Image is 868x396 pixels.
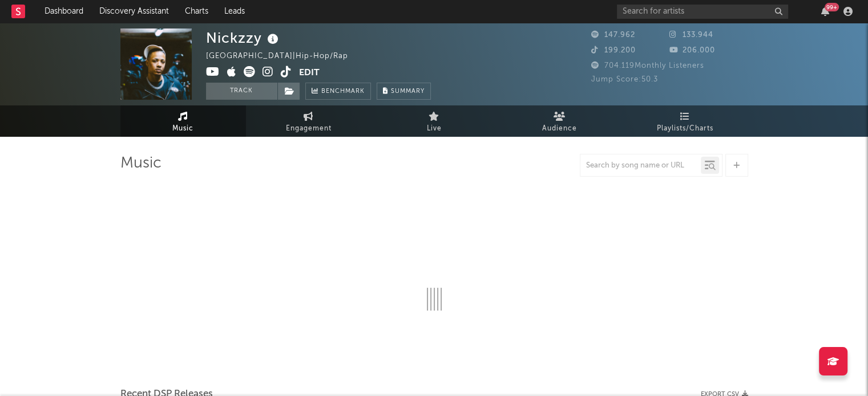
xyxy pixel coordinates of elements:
[497,105,623,137] a: Audience
[591,31,635,39] span: 147.962
[391,88,425,95] span: Summary
[299,66,320,80] button: Edit
[617,5,788,19] input: Search for artists
[321,85,365,99] span: Benchmark
[206,28,281,47] div: Nickzzy
[372,105,497,137] a: Live
[623,105,748,137] a: Playlists/Charts
[286,122,332,136] span: Engagement
[246,105,372,137] a: Engagement
[821,7,829,16] button: 99+
[206,83,277,100] button: Track
[377,83,431,100] button: Summary
[206,50,361,63] div: [GEOGRAPHIC_DATA] | Hip-Hop/Rap
[669,31,713,39] span: 133.944
[580,161,701,170] input: Search by song name or URL
[542,122,577,136] span: Audience
[825,3,839,11] div: 99 +
[305,83,371,100] a: Benchmark
[591,76,658,83] span: Jump Score: 50.3
[591,47,636,54] span: 199.200
[669,47,715,54] span: 206.000
[591,62,704,70] span: 704.119 Monthly Listeners
[120,105,246,137] a: Music
[657,122,713,136] span: Playlists/Charts
[172,122,193,136] span: Music
[427,122,442,136] span: Live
